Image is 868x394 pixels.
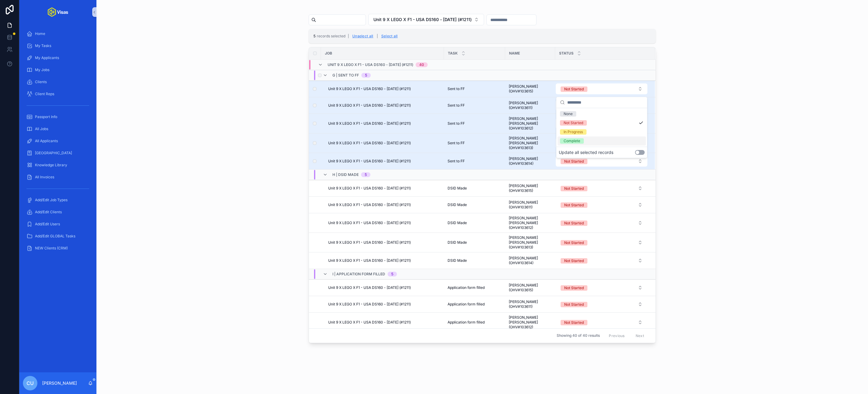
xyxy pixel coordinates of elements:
span: Unit 9 X LEGO X F1 - USA DS160 - [DATE] (#1211) [328,141,411,145]
span: [PERSON_NAME] [PERSON_NAME] (OHV#103612) [509,216,552,230]
span: DSID Made [448,220,467,225]
a: Passport Info [23,111,93,122]
div: 5 [391,272,393,277]
span: Clients [35,80,47,84]
button: Select Button [556,255,647,266]
span: Application form filled [448,320,485,325]
span: [PERSON_NAME] [PERSON_NAME] (OHV#103612) [509,116,552,131]
span: Knowledge Library [35,163,67,167]
span: Unit 9 X LEGO X F1 - USA DS160 - [DATE] (#1211) [328,258,411,263]
span: Unit 9 X LEGO X F1 - USA DS160 - [DATE] (#1211) [328,121,411,126]
div: scrollable content [19,24,96,261]
span: All Applicants [35,139,58,143]
span: DSID Made [448,202,467,207]
span: Unit 9 X LEGO X F1 - USA DS160 - [DATE] (#1211) [328,285,411,290]
span: [PERSON_NAME] (OHV#103615) [509,283,552,292]
a: Add/Edit Users [23,219,93,230]
div: Not Started [564,159,584,164]
span: Add/Edit Clients [35,210,62,214]
span: My Jobs [35,67,49,72]
span: Sent to FF [448,86,465,91]
span: G | Sent to FF [332,73,359,78]
button: Select Button [556,217,647,228]
span: [PERSON_NAME] [PERSON_NAME] (OHV#103613) [509,136,552,150]
div: 5 [365,172,367,177]
div: None [564,111,573,117]
a: NEW Clients (CRM) [23,243,93,254]
span: H | DSID Made [332,172,359,177]
span: [PERSON_NAME] [PERSON_NAME] (OHV#103613) [509,235,552,250]
span: [PERSON_NAME] [PERSON_NAME] (OHV#103612) [509,315,552,330]
button: Select Button [556,138,647,149]
span: records selected [317,34,345,38]
span: Unit 9 X LEGO X F1 - USA DS160 - [DATE] (#1211) [328,103,411,108]
button: Select Button [556,299,647,310]
div: 40 [419,62,424,67]
a: Add/Edit Job Types [23,195,93,205]
div: Not Started [564,186,584,191]
span: Unit 9 X LEGO X F1 - USA DS160 - [DATE] (#1211) [373,17,472,23]
span: Add/Edit Users [35,222,60,227]
span: My Applicants [35,55,59,60]
span: Application form filled [448,285,485,290]
span: My Tasks [35,43,51,48]
span: [PERSON_NAME] (OHV#103611) [509,299,552,309]
span: Status [559,51,574,56]
span: [PERSON_NAME] (OHV#103615) [509,183,552,193]
span: [PERSON_NAME] (OHV#103614) [509,256,552,265]
span: Unit 9 X LEGO X F1 - USA DS160 - [DATE] (#1211) [328,240,411,245]
span: [PERSON_NAME] (OHV#103614) [509,156,552,166]
div: 5 [365,73,367,78]
span: Unit 9 X LEGO X F1 - USA DS160 - [DATE] (#1211) [328,320,411,325]
a: Knowledge Library [23,160,93,170]
a: Home [23,28,93,39]
span: CU [27,380,34,387]
span: [GEOGRAPHIC_DATA] [35,151,72,155]
span: Showing 40 of 40 results [557,333,600,338]
span: [PERSON_NAME] (OHV#103611) [509,200,552,210]
div: Not Started [564,120,583,126]
a: Add/Edit Clients [23,207,93,217]
button: Unselect all [350,31,376,41]
button: Select Button [556,199,647,210]
button: Select Button [556,237,647,248]
span: Name [509,51,520,56]
span: Sent to FF [448,141,465,145]
button: Select Button [556,156,647,167]
span: Sent to FF [448,121,465,126]
span: Application form filled [448,302,485,307]
p: [PERSON_NAME] [42,380,77,386]
span: 5 [313,34,316,38]
span: | [377,34,378,38]
span: All Jobs [35,127,48,131]
a: All Jobs [23,124,93,134]
div: Not Started [564,302,584,307]
a: My Applicants [23,52,93,63]
button: Select Button [556,183,647,194]
img: App logo [48,7,68,17]
span: [PERSON_NAME] (OHV#103611) [509,101,552,110]
span: Unit 9 X LEGO X F1 - USA DS160 - [DATE] (#1211) [328,302,411,307]
a: All Invoices [23,172,93,183]
span: | [348,34,349,38]
a: Client Reps [23,89,93,99]
span: DSID Made [448,258,467,263]
span: Job [325,51,332,56]
span: Passport Info [35,114,57,119]
span: Unit 9 X LEGO X F1 - USA DS160 - [DATE] (#1211) [328,62,413,67]
a: All Applicants [23,136,93,146]
span: Unit 9 X LEGO X F1 - USA DS160 - [DATE] (#1211) [328,159,411,164]
span: Task [448,51,458,56]
div: Not Started [564,258,584,264]
span: Unit 9 X LEGO X F1 - USA DS160 - [DATE] (#1211) [328,202,411,207]
button: Select all [379,31,400,41]
div: Not Started [564,240,584,245]
span: DSID Made [448,186,467,191]
span: Sent to FF [448,159,465,164]
span: DSID Made [448,240,467,245]
div: Not Started [564,86,584,92]
div: Not Started [564,202,584,208]
span: Add/Edit GLOBAL Tasks [35,234,75,239]
button: Select Button [556,83,647,94]
div: In Progress [564,129,583,135]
